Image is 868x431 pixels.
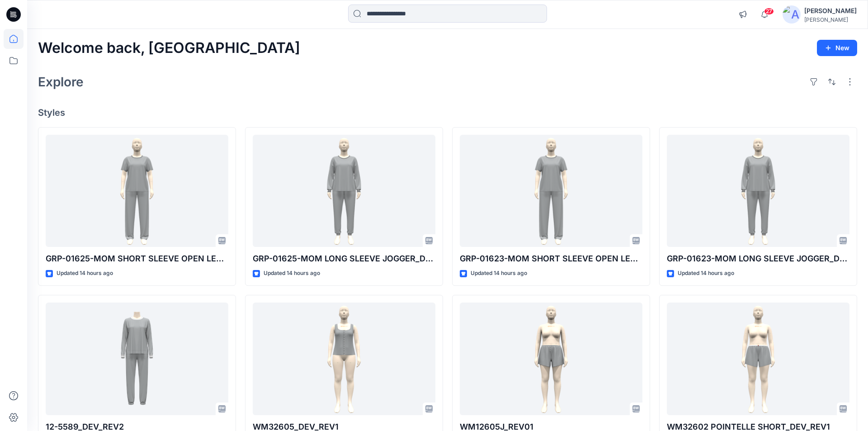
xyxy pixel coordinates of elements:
span: 27 [764,8,774,15]
a: WM32605_DEV_REV1 [253,303,435,415]
p: Updated 14 hours ago [57,269,113,278]
p: GRP-01625-MOM SHORT SLEEVE OPEN LEG_DEV [46,252,228,265]
h4: Styles [38,107,857,118]
a: GRP-01623-MOM SHORT SLEEVE OPEN LEG_DEV [460,135,642,247]
a: WM32602 POINTELLE SHORT_DEV_REV1 [667,303,849,415]
h2: Welcome back, [GEOGRAPHIC_DATA] [38,40,300,57]
p: GRP-01623-MOM LONG SLEEVE JOGGER_DEV [667,252,849,265]
a: GRP-01625-MOM SHORT SLEEVE OPEN LEG_DEV [46,135,228,247]
p: Updated 14 hours ago [264,269,320,278]
div: [PERSON_NAME] [804,16,857,23]
a: GRP-01623-MOM LONG SLEEVE JOGGER_DEV [667,135,849,247]
h2: Explore [38,75,84,89]
p: GRP-01623-MOM SHORT SLEEVE OPEN LEG_DEV [460,252,642,265]
div: [PERSON_NAME] [804,5,857,16]
a: WM12605J_REV01 [460,303,642,415]
button: New [817,40,857,56]
a: GRP-01625-MOM LONG SLEEVE JOGGER_DEV [253,135,435,247]
img: avatar [783,5,801,24]
p: Updated 14 hours ago [678,269,734,278]
a: 12-5589_DEV_REV2 [46,303,228,415]
p: Updated 14 hours ago [471,269,527,278]
p: GRP-01625-MOM LONG SLEEVE JOGGER_DEV [253,252,435,265]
